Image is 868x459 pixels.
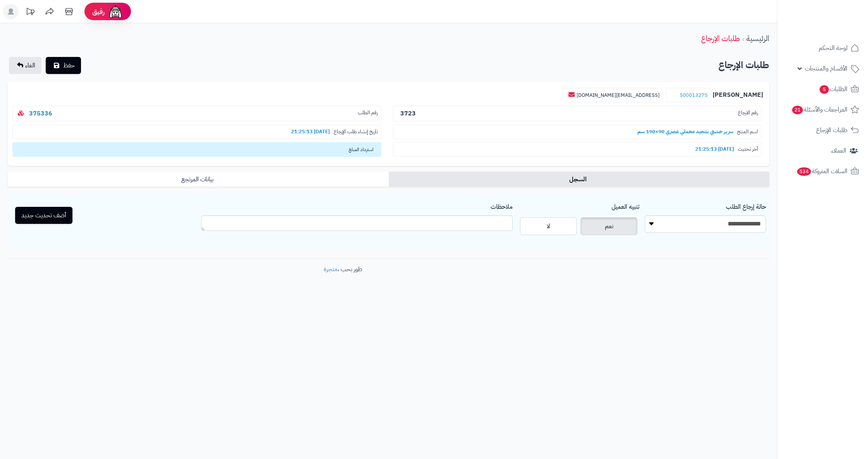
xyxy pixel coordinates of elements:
a: العملاء [782,141,863,160]
a: 500013275 [680,91,708,99]
span: الأقسام والمنتجات [805,63,847,74]
span: رقم الطلب [358,109,378,118]
b: 3723 [400,109,416,118]
span: 5 [820,85,829,94]
span: حفظ [63,61,75,70]
span: الطلبات [819,84,847,95]
img: ai-face.png [108,4,123,19]
span: طلبات الإرجاع [816,125,847,136]
span: لوحة التحكم [819,43,847,53]
a: لوحة التحكم [782,39,863,57]
span: استرداد المبلغ [12,142,381,157]
span: 21 [792,106,803,114]
a: الغاء [9,57,41,74]
span: آخر تحديث [738,146,758,153]
a: 375336 [29,109,52,118]
button: حفظ [46,57,81,74]
span: رقم الارجاع [738,109,758,118]
a: الرئيسية [746,33,769,44]
label: ملاحظات [491,199,513,211]
b: [DATE] 21:25:13 [287,128,334,135]
b: [PERSON_NAME] [713,91,763,100]
span: لا [547,222,550,231]
a: تحديثات المنصة [21,4,40,21]
label: تنبيه العميل [611,199,639,211]
span: تاريخ إنشاء طلب الإرجاع [334,128,378,136]
span: اسم المنتج [737,128,758,136]
h2: طلبات الإرجاع [718,57,769,73]
b: سرير خشبي بتنجيد مخملي عصري 90×190 سم [634,128,737,135]
a: السلات المتروكة534 [782,162,863,181]
a: طلبات الإرجاع [782,121,863,139]
a: طلبات الإرجاع [701,33,740,44]
a: المراجعات والأسئلة21 [782,100,863,119]
b: [DATE] 21:25:13 [691,145,738,153]
span: نعم [605,222,613,231]
label: حالة إرجاع الطلب [726,199,766,211]
a: السجل [389,172,770,187]
button: أضف تحديث جديد [15,207,72,224]
a: متجرة [324,265,338,274]
span: المراجعات والأسئلة [791,104,847,115]
span: العملاء [831,145,846,156]
span: رفيق [92,7,105,16]
a: [EMAIL_ADDRESS][DOMAIN_NAME] [577,91,660,99]
span: السلات المتروكة [796,166,847,177]
span: الغاء [25,61,35,70]
a: الطلبات5 [782,80,863,98]
span: 534 [797,167,811,176]
a: بيانات المرتجع [8,172,389,187]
